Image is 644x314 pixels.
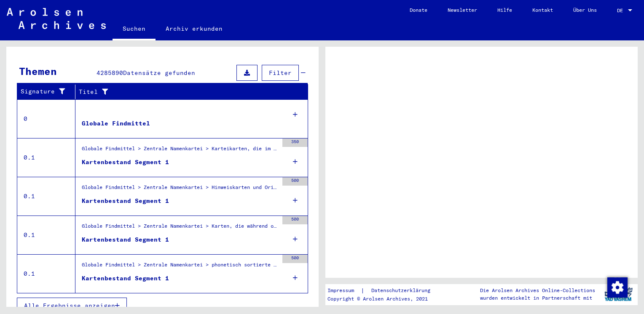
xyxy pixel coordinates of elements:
[282,216,308,224] div: 500
[123,69,195,77] span: Datensätze gefunden
[21,87,69,96] div: Signature
[97,69,123,77] span: 4285890
[603,284,634,305] img: yv_logo.png
[82,222,278,234] div: Globale Findmittel > Zentrale Namenkartei > Karten, die während oder unmittelbar vor der sequenti...
[82,119,150,128] div: Globale Findmittel
[21,85,77,98] div: Signature
[17,298,127,314] button: Alle Ergebnisse anzeigen
[282,255,308,263] div: 500
[17,177,75,216] td: 0.1
[82,158,169,167] div: Kartenbestand Segment 1
[82,197,169,205] div: Kartenbestand Segment 1
[365,286,440,295] a: Datenschutzerklärung
[17,254,75,293] td: 0.1
[82,184,278,195] div: Globale Findmittel > Zentrale Namenkartei > Hinweiskarten und Originale, die in T/D-Fällen aufgef...
[82,235,169,244] div: Kartenbestand Segment 1
[480,294,595,302] p: wurden entwickelt in Partnerschaft mit
[79,85,300,98] div: Titel
[82,261,278,273] div: Globale Findmittel > Zentrale Namenkartei > phonetisch sortierte Hinweiskarten, die für die Digit...
[617,8,626,13] span: DE
[82,274,169,283] div: Kartenbestand Segment 1
[17,216,75,254] td: 0.1
[262,65,299,81] button: Filter
[327,295,440,303] p: Copyright © Arolsen Archives, 2021
[269,69,292,77] span: Filter
[24,302,115,309] span: Alle Ergebnisse anzeigen
[156,19,233,39] a: Archiv erkunden
[113,19,156,40] a: Suchen
[327,286,361,295] a: Impressum
[327,286,440,295] div: |
[17,138,75,177] td: 0.1
[7,8,106,29] img: Arolsen_neg.svg
[17,99,75,138] td: 0
[282,177,308,186] div: 500
[79,88,291,96] div: Titel
[607,277,628,298] img: Zustimmung ändern
[82,145,278,157] div: Globale Findmittel > Zentrale Namenkartei > Karteikarten, die im Rahmen der sequentiellen Massend...
[480,287,595,294] p: Die Arolsen Archives Online-Collections
[282,138,308,147] div: 350
[19,64,57,79] div: Themen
